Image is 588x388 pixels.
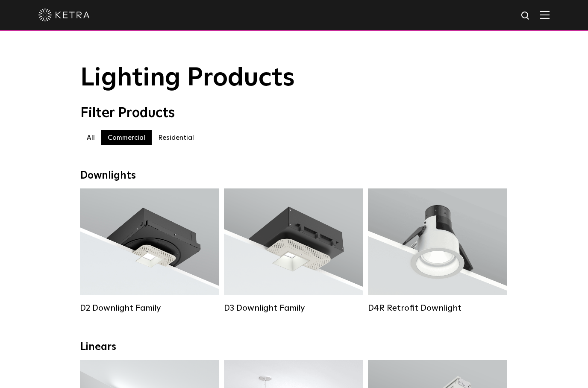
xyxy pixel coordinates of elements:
a: D2 Downlight Family Lumen Output:1200Colors:White / Black / Gloss Black / Silver / Bronze / Silve... [80,188,219,312]
label: Commercial [101,130,152,145]
div: D4R Retrofit Downlight [368,303,507,313]
div: Filter Products [80,105,508,121]
img: ketra-logo-2019-white [38,9,90,21]
div: Downlights [80,170,508,182]
label: Residential [152,130,200,145]
span: Lighting Products [80,65,295,91]
div: D3 Downlight Family [224,303,363,313]
a: D3 Downlight Family Lumen Output:700 / 900 / 1100Colors:White / Black / Silver / Bronze / Paintab... [224,188,363,312]
div: Linears [80,341,508,353]
a: D4R Retrofit Downlight Lumen Output:800Colors:White / BlackBeam Angles:15° / 25° / 40° / 60°Watta... [368,188,507,312]
div: D2 Downlight Family [80,303,219,313]
img: Hamburger%20Nav.svg [540,11,550,19]
label: All [80,130,101,145]
img: search icon [520,11,531,21]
